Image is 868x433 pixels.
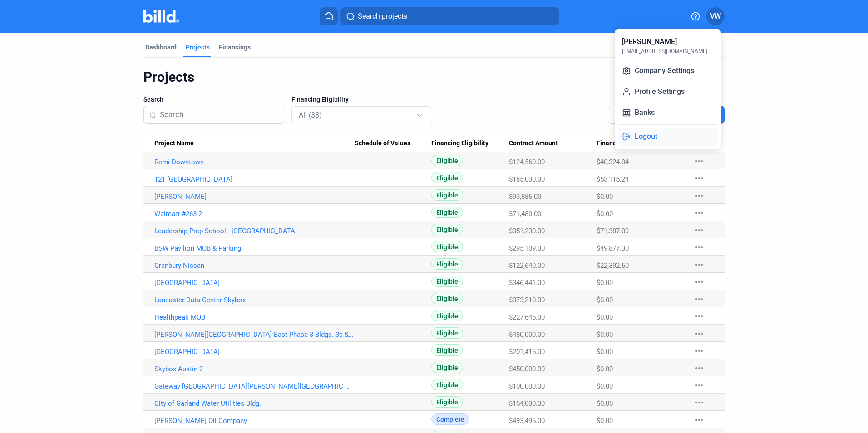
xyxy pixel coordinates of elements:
button: Company Settings [618,62,717,80]
div: [PERSON_NAME] [622,36,677,47]
div: [EMAIL_ADDRESS][DOMAIN_NAME] [622,47,707,55]
button: Profile Settings [618,83,717,101]
button: Banks [618,103,717,122]
button: Logout [618,128,717,146]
